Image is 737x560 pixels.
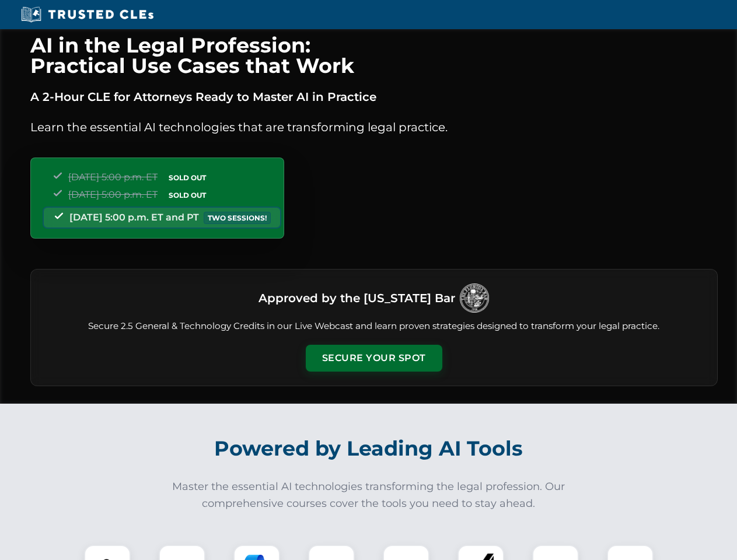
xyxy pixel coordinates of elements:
p: Master the essential AI technologies transforming the legal profession. Our comprehensive courses... [165,478,573,512]
p: A 2-Hour CLE for Attorneys Ready to Master AI in Practice [30,87,718,106]
span: SOLD OUT [165,171,210,184]
span: SOLD OUT [165,189,210,201]
span: [DATE] 5:00 p.m. ET [68,171,158,183]
button: Secure Your Spot [306,345,442,372]
h1: AI in the Legal Profession: Practical Use Cases that Work [30,35,718,76]
p: Secure 2.5 General & Technology Credits in our Live Webcast and learn proven strategies designed ... [45,320,703,333]
img: Trusted CLEs [18,6,157,23]
span: [DATE] 5:00 p.m. ET [68,189,158,200]
img: Logo [460,283,489,313]
h3: Approved by the [US_STATE] Bar [259,288,455,309]
p: Learn the essential AI technologies that are transforming legal practice. [30,118,718,136]
h2: Powered by Leading AI Tools [46,428,692,469]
